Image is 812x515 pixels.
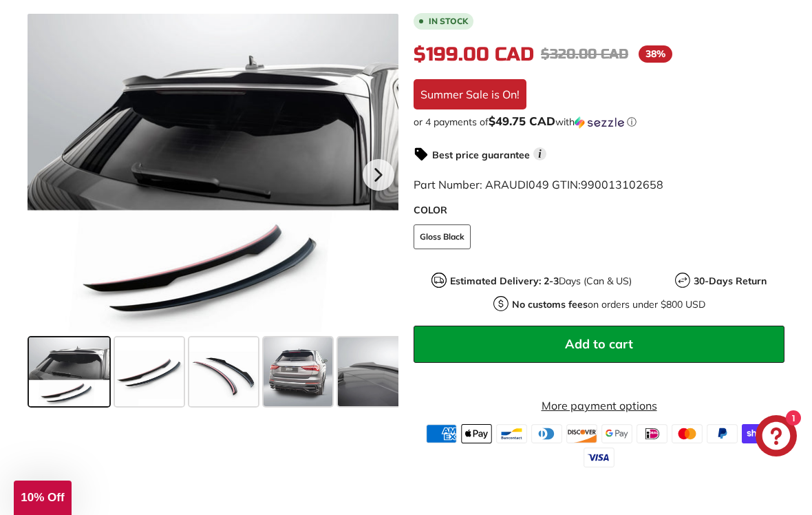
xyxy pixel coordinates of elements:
[742,424,773,443] img: shopify_pay
[429,17,468,25] b: In stock
[751,415,801,460] inbox-online-store-chat: Shopify online store chat
[531,424,562,443] img: diners_club
[575,116,624,129] img: Sezzle
[637,424,667,443] img: ideal
[414,397,784,414] a: More payment options
[541,45,628,63] span: $320.00 CAD
[496,424,527,443] img: bancontact
[414,115,784,129] div: or 4 payments of with
[512,297,705,312] p: on orders under $800 USD
[414,326,784,363] button: Add to cart
[414,43,534,66] span: $199.00 CAD
[414,79,526,109] div: Summer Sale is On!
[672,424,703,443] img: master
[566,424,597,443] img: discover
[414,178,663,191] span: Part Number: ARAUDI049 GTIN:
[584,448,615,467] img: visa
[565,336,633,352] span: Add to cart
[450,274,632,288] p: Days (Can & US)
[432,149,530,161] strong: Best price guarantee
[414,203,784,218] label: COLOR
[601,424,632,443] img: google_pay
[489,114,555,128] span: $49.75 CAD
[533,147,546,160] span: i
[694,275,767,287] strong: 30-Days Return
[426,424,457,443] img: american_express
[414,115,784,129] div: or 4 payments of$49.75 CADwithSezzle Click to learn more about Sezzle
[14,481,72,515] div: 10% Off
[581,178,663,191] span: 990013102658
[450,275,559,287] strong: Estimated Delivery: 2-3
[21,491,64,504] span: 10% Off
[461,424,492,443] img: apple_pay
[512,298,588,311] strong: No customs fees
[639,45,672,63] span: 38%
[707,424,738,443] img: paypal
